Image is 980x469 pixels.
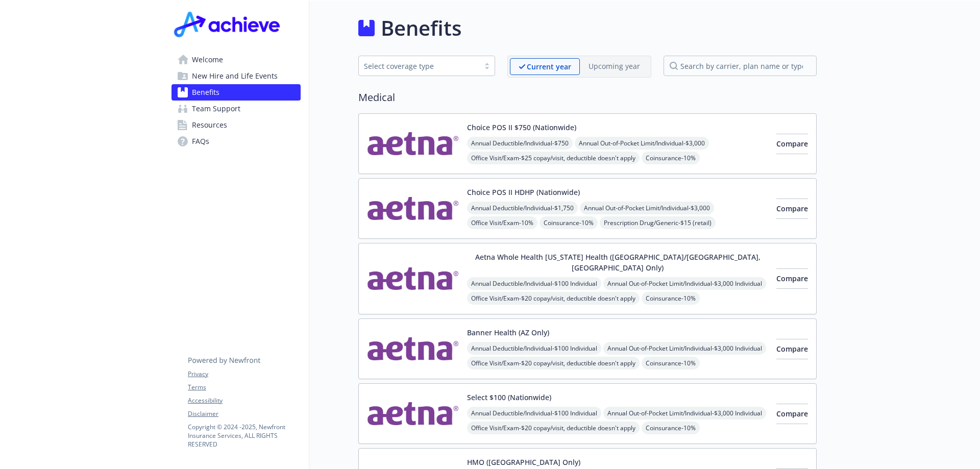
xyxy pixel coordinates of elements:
a: Terms [188,383,300,392]
span: Benefits [192,84,219,101]
p: Current year [527,61,571,72]
img: Aetna Inc carrier logo [367,187,459,230]
span: Office Visit/Exam - $20 copay/visit, deductible doesn't apply [467,292,640,305]
span: Coinsurance - 10% [642,292,700,305]
a: Disclaimer [188,409,300,418]
a: Privacy [188,369,300,379]
img: Aetna Inc carrier logo [367,327,459,371]
button: HMO ([GEOGRAPHIC_DATA] Only) [467,457,580,467]
span: New Hire and Life Events [192,68,278,84]
span: Coinsurance - 10% [642,422,700,434]
button: Select $100 (Nationwide) [467,392,551,403]
span: Prescription Drug/Generic - $15 (retail) [600,216,716,229]
button: Compare [776,199,808,219]
span: Office Visit/Exam - $20 copay/visit, deductible doesn't apply [467,357,640,369]
div: Select coverage type [364,61,474,71]
span: Annual Out-of-Pocket Limit/Individual - $3,000 [580,202,714,214]
span: Coinsurance - 10% [540,216,598,229]
a: Team Support [171,101,301,117]
span: Annual Deductible/Individual - $100 Individual [467,407,601,419]
button: Choice POS II HDHP (Nationwide) [467,187,580,198]
span: Annual Out-of-Pocket Limit/Individual - $3,000 Individual [603,407,766,419]
button: Compare [776,268,808,289]
span: Team Support [192,101,240,117]
button: Compare [776,134,808,154]
button: Banner Health (AZ Only) [467,327,549,338]
span: Upcoming year [580,58,649,75]
span: Coinsurance - 10% [642,357,700,369]
span: Compare [776,344,808,354]
span: Compare [776,139,808,149]
p: Upcoming year [589,61,640,71]
span: Compare [776,409,808,418]
button: Compare [776,339,808,359]
a: FAQs [171,133,301,150]
span: Welcome [192,52,223,68]
a: Benefits [171,84,301,101]
p: Copyright © 2024 - 2025 , Newfront Insurance Services, ALL RIGHTS RESERVED [188,423,300,449]
h1: Benefits [381,13,461,43]
img: Aetna Inc carrier logo [367,252,459,306]
span: FAQs [192,133,209,150]
img: Aetna Inc carrier logo [367,392,459,435]
span: Annual Out-of-Pocket Limit/Individual - $3,000 Individual [603,277,766,290]
h2: Medical [358,90,817,105]
span: Resources [192,117,227,133]
span: Annual Deductible/Individual - $100 Individual [467,342,601,355]
img: Aetna Inc carrier logo [367,122,459,165]
span: Office Visit/Exam - $20 copay/visit, deductible doesn't apply [467,422,640,434]
a: Accessibility [188,396,300,405]
span: Office Visit/Exam - $25 copay/visit, deductible doesn't apply [467,152,640,164]
span: Annual Deductible/Individual - $750 [467,137,573,150]
a: Resources [171,117,301,133]
input: search by carrier, plan name or type [664,56,817,76]
span: Compare [776,204,808,213]
button: Choice POS II $750 (Nationwide) [467,122,576,133]
span: Coinsurance - 10% [642,152,700,164]
button: Aetna Whole Health [US_STATE] Health ([GEOGRAPHIC_DATA]/[GEOGRAPHIC_DATA], [GEOGRAPHIC_DATA] Only) [467,252,768,273]
span: Annual Deductible/Individual - $100 Individual [467,277,601,290]
button: Compare [776,404,808,424]
span: Compare [776,274,808,283]
span: Office Visit/Exam - 10% [467,216,537,229]
span: Annual Out-of-Pocket Limit/Individual - $3,000 [575,137,709,150]
span: Annual Out-of-Pocket Limit/Individual - $3,000 Individual [603,342,766,355]
span: Annual Deductible/Individual - $1,750 [467,202,578,214]
a: New Hire and Life Events [171,68,301,84]
a: Welcome [171,52,301,68]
